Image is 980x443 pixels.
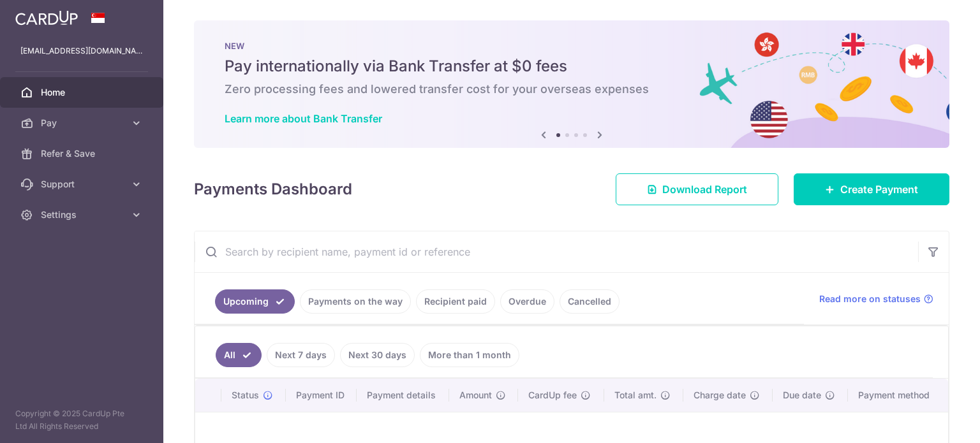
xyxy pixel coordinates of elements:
[20,45,143,57] p: [EMAIL_ADDRESS][DOMAIN_NAME]
[225,112,382,125] a: Learn more about Bank Transfer
[41,147,125,160] span: Refer & Save
[840,182,918,197] span: Create Payment
[500,289,554,314] a: Overdue
[662,182,747,197] span: Download Report
[819,293,933,305] a: Read more on statuses
[215,289,295,314] a: Upcoming
[794,173,949,205] a: Create Payment
[848,379,948,412] th: Payment method
[225,82,919,97] h6: Zero processing fees and lowered transfer cost for your overseas expenses
[194,20,949,148] img: Bank transfer banner
[783,389,821,402] span: Due date
[195,231,918,272] input: Search by recipient name, payment id or reference
[459,389,492,402] span: Amount
[15,10,78,25] img: CardUp
[225,56,919,76] h5: Pay internationally via Bank Transfer at $0 fees
[41,178,125,191] span: Support
[819,293,921,305] span: Read more on statuses
[194,178,352,201] h4: Payments Dashboard
[267,343,335,367] a: Next 7 days
[225,41,919,51] p: NEW
[300,289,411,314] a: Payments on the way
[420,343,519,367] a: More than 1 month
[528,389,577,402] span: CardUp fee
[340,343,415,367] a: Next 30 days
[216,343,262,367] a: All
[560,289,620,314] a: Cancelled
[416,289,495,314] a: Recipient paid
[614,389,657,402] span: Total amt.
[286,379,357,412] th: Payment ID
[357,379,449,412] th: Payment details
[41,86,125,99] span: Home
[41,208,125,221] span: Settings
[616,173,778,205] a: Download Report
[232,389,259,402] span: Status
[694,389,746,402] span: Charge date
[41,117,125,129] span: Pay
